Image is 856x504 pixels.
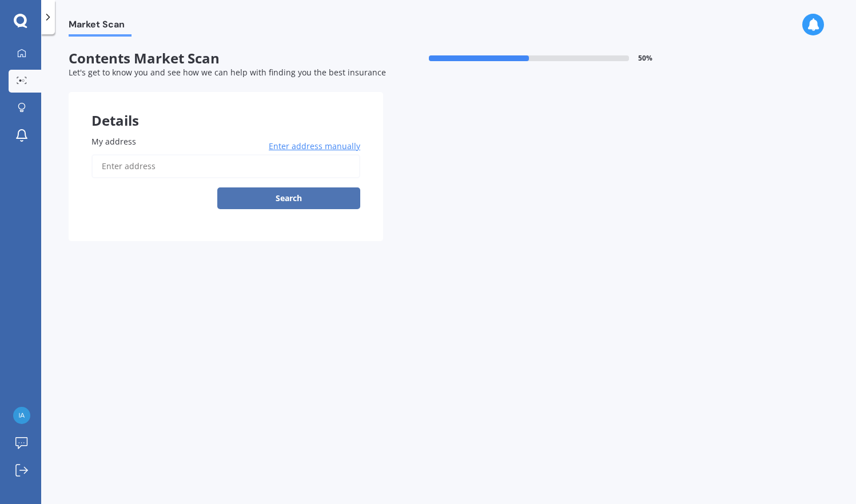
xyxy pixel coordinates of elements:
[91,154,360,178] input: Enter address
[91,136,136,147] span: My address
[269,141,360,152] span: Enter address manually
[69,92,383,126] div: Details
[638,54,652,62] span: 50 %
[69,67,386,78] span: Let's get to know you and see how we can help with finding you the best insurance
[13,407,30,424] img: c7d17c8aece11bd66c2538fd015a0b78
[217,187,360,209] button: Search
[69,19,132,34] span: Market Scan
[69,50,383,67] span: Contents Market Scan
